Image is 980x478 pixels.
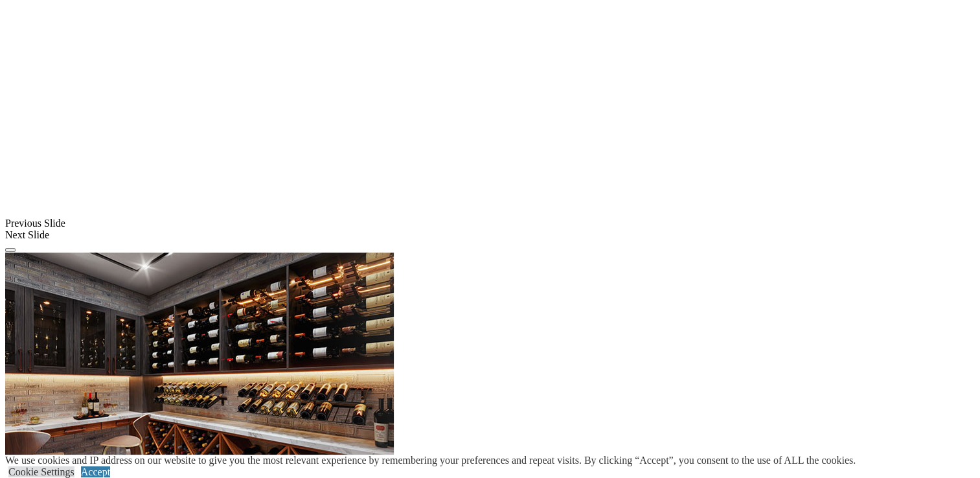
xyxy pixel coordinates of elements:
[8,466,74,477] a: Cookie Settings
[5,218,975,229] div: Previous Slide
[81,466,110,477] a: Accept
[5,455,856,466] div: We use cookies and IP address on our website to give you the most relevant experience by remember...
[5,229,975,241] div: Next Slide
[5,248,16,252] button: Click here to pause slide show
